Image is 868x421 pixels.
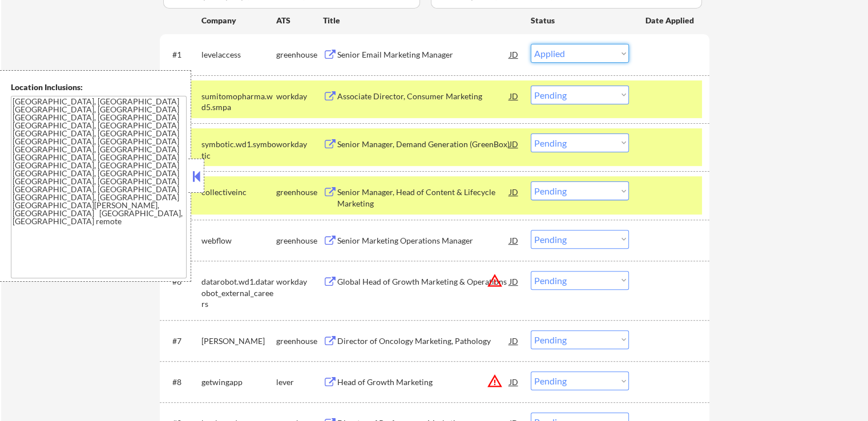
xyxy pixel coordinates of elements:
[201,139,276,161] div: symbotic.wd1.symbotic
[508,271,520,292] div: JD
[508,86,520,106] div: JD
[172,335,192,347] div: #7
[276,335,323,347] div: greenhouse
[276,49,323,60] div: greenhouse
[508,44,520,64] div: JD
[337,377,510,388] div: Head of Growth Marketing
[487,373,503,389] button: warning_amber
[323,15,520,26] div: Title
[508,133,520,154] div: JD
[201,49,276,60] div: levelaccess
[508,230,520,250] div: JD
[201,235,276,246] div: webflow
[276,276,323,288] div: workday
[337,139,510,150] div: Senior Manager, Demand Generation (GreenBox)
[337,187,510,209] div: Senior Manager, Head of Content & Lifecycle Marketing
[276,235,323,246] div: greenhouse
[487,273,503,289] button: warning_amber
[276,91,323,102] div: workday
[337,49,510,60] div: Senior Email Marketing Manager
[508,181,520,202] div: JD
[11,82,187,93] div: Location Inclusions:
[276,187,323,198] div: greenhouse
[201,335,276,347] div: [PERSON_NAME]
[645,15,696,26] div: Date Applied
[201,91,276,113] div: sumitomopharma.wd5.smpa
[337,235,510,246] div: Senior Marketing Operations Manager
[337,91,510,102] div: Associate Director, Consumer Marketing
[201,15,276,26] div: Company
[276,377,323,388] div: lever
[201,377,276,388] div: getwingapp
[276,15,323,26] div: ATS
[337,335,510,347] div: Director of Oncology Marketing, Pathology
[172,377,192,388] div: #8
[531,10,629,30] div: Status
[172,49,192,60] div: #1
[276,139,323,150] div: workday
[508,330,520,351] div: JD
[508,371,520,392] div: JD
[337,276,510,288] div: Global Head of Growth Marketing & Operations
[201,187,276,198] div: collectiveinc
[201,276,276,310] div: datarobot.wd1.datarobot_external_careers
